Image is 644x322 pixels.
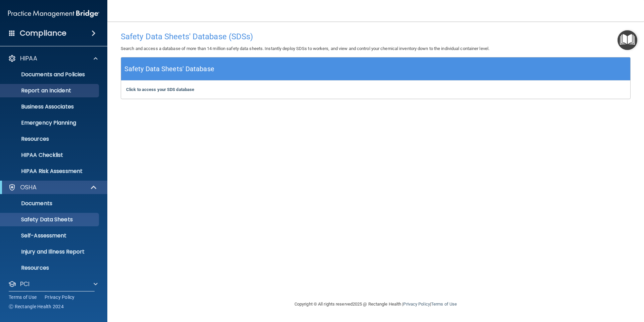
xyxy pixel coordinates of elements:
p: Safety Data Sheets [4,216,96,223]
a: Terms of Use [431,302,457,307]
p: Documents [4,200,96,207]
div: Copyright © All rights reserved 2025 @ Rectangle Health | | [253,293,498,315]
p: HIPAA Checklist [4,152,96,158]
p: Business Associates [4,103,96,110]
p: Injury and Illness Report [4,248,96,255]
img: PMB logo [8,7,99,20]
a: PCI [8,280,98,288]
p: Search and access a database of more than 14 million safety data sheets. Instantly deploy SDSs to... [121,45,631,53]
a: Terms of Use [9,294,37,301]
a: OSHA [8,183,97,191]
p: HIPAA [20,54,37,62]
p: Emergency Planning [4,120,96,126]
p: Self-Assessment [4,232,96,239]
p: Report an Incident [4,87,96,94]
p: HIPAA Risk Assessment [4,168,96,175]
a: HIPAA [8,54,98,62]
h5: Safety Data Sheets' Database [124,63,214,75]
h4: Safety Data Sheets' Database (SDSs) [121,32,631,41]
a: Click to access your SDS database [126,87,194,92]
a: Privacy Policy [45,294,75,301]
h4: Compliance [20,29,66,38]
button: Open Resource Center [618,30,637,50]
p: Resources [4,265,96,271]
span: Ⓒ Rectangle Health 2024 [9,303,64,310]
a: Privacy Policy [403,302,430,307]
p: PCI [20,280,30,288]
p: Documents and Policies [4,71,96,78]
p: Resources [4,136,96,142]
p: OSHA [20,183,37,191]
